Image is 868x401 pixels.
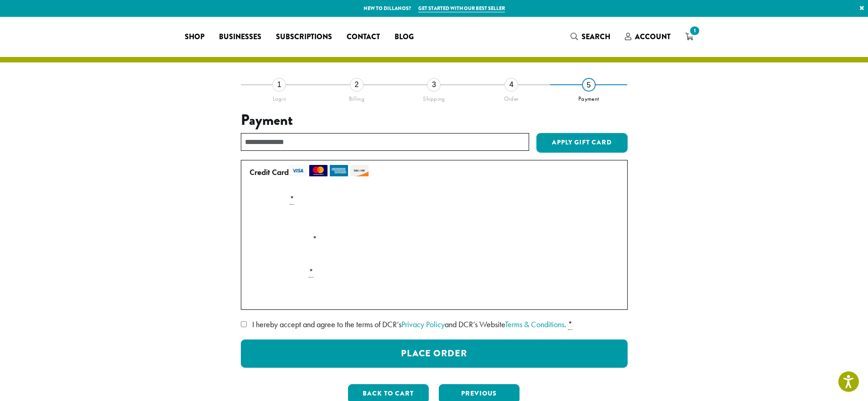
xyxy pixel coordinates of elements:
a: Get started with our best seller [418,5,505,12]
div: Login [241,92,318,103]
div: Payment [550,92,628,103]
abbr: required [309,267,313,278]
abbr: required [290,194,294,205]
span: Contact [347,31,380,43]
a: Shop [177,30,212,44]
a: Search [563,29,618,44]
a: Privacy Policy [401,319,445,329]
a: Terms & Conditions [505,319,564,329]
span: Blog [395,31,414,43]
label: Credit Card [249,165,615,180]
div: Billing [318,92,395,103]
input: I hereby accept and agree to the terms of DCR’sPrivacy Policyand DCR’s WebsiteTerms & Conditions. * [241,321,247,327]
img: visa [289,165,307,176]
button: Place Order [241,339,628,368]
abbr: required [568,319,572,330]
div: Order [473,92,550,103]
button: Apply Gift Card [536,133,628,153]
div: 3 [427,78,441,92]
img: amex [330,165,348,176]
span: Businesses [219,31,261,43]
span: Subscriptions [276,31,332,43]
span: Search [582,31,610,42]
h3: Payment [241,112,628,129]
div: 4 [504,78,518,92]
span: I hereby accept and agree to the terms of DCR’s and DCR’s Website . [252,319,566,329]
div: 1 [272,78,286,92]
div: 5 [582,78,596,92]
span: Shop [185,31,204,43]
div: Shipping [395,92,473,103]
img: discover [350,165,369,176]
div: 2 [350,78,364,92]
img: mastercard [309,165,327,176]
span: 1 [688,25,701,37]
span: Account [635,31,670,42]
